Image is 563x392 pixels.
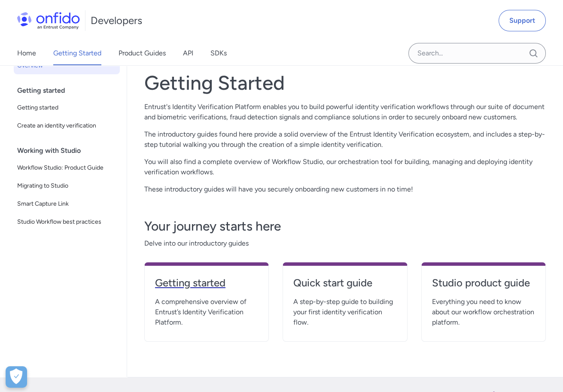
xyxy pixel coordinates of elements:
span: Getting started [17,103,116,113]
a: Getting started [14,99,120,116]
a: Overview [14,57,120,74]
span: Migrating to Studio [17,181,116,191]
span: Everything you need to know about our workflow orchestration platform. [432,297,535,328]
span: A comprehensive overview of Entrust’s Identity Verification Platform. [155,297,258,328]
p: The introductory guides found here provide a solid overview of the Entrust Identity Verification ... [144,129,546,150]
h4: Studio product guide [432,276,535,290]
div: Working with Studio [17,142,123,159]
span: Overview [17,61,116,71]
h1: Getting Started [144,71,546,95]
a: Home [17,41,36,65]
a: Getting started [155,276,258,297]
a: Studio product guide [432,276,535,297]
h4: Quick start guide [293,276,396,290]
a: API [183,41,193,65]
a: Quick start guide [293,276,396,297]
span: Studio Workflow best practices [17,217,116,227]
span: Workflow Studio: Product Guide [17,163,116,173]
p: These introductory guides will have you securely onboarding new customers in no time! [144,184,546,194]
div: Cookie Preferences [6,366,27,388]
span: Smart Capture Link [17,199,116,209]
span: Delve into our introductory guides [144,238,546,249]
p: Entrust's Identity Verification Platform enables you to build powerful identity verification work... [144,102,546,122]
a: Studio Workflow best practices [14,213,120,231]
h4: Getting started [155,276,258,290]
span: A step-by-step guide to building your first identity verification flow. [293,297,396,328]
a: Migrating to Studio [14,177,120,194]
img: Onfido Logo [17,12,80,29]
p: You will also find a complete overview of Workflow Studio, our orchestration tool for building, m... [144,157,546,177]
a: Product Guides [119,41,166,65]
input: Onfido search input field [408,43,546,64]
a: SDKs [210,41,227,65]
h1: Developers [91,14,142,27]
button: Open Preferences [6,366,27,388]
span: Create an identity verification [17,121,116,131]
div: Getting started [17,82,123,99]
a: Support [499,10,546,31]
a: Getting Started [53,41,101,65]
a: Workflow Studio: Product Guide [14,159,120,176]
a: Smart Capture Link [14,195,120,213]
a: Create an identity verification [14,117,120,134]
h3: Your journey starts here [144,218,546,235]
